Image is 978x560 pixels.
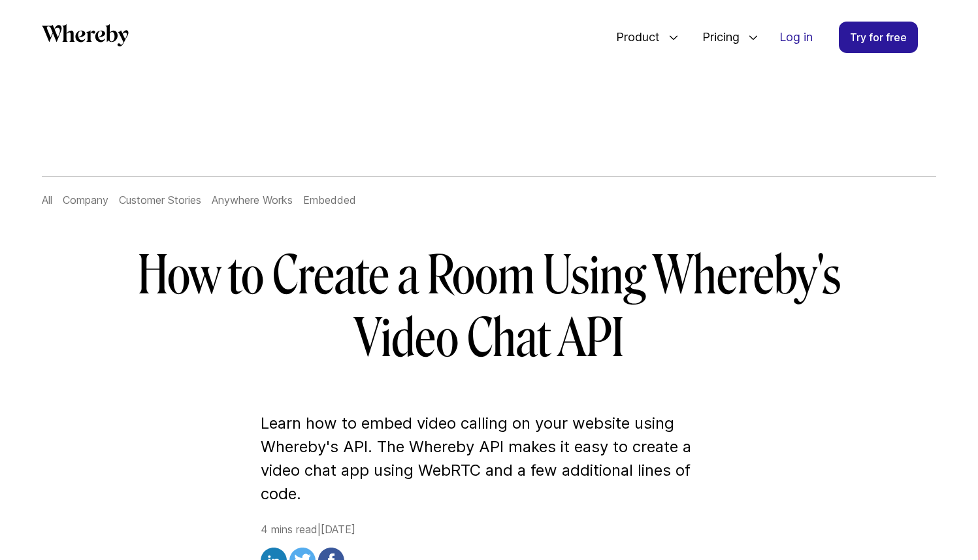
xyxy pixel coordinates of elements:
[42,193,52,206] a: All
[303,193,356,206] a: Embedded
[603,16,663,59] span: Product
[42,24,129,46] svg: Whereby
[113,244,866,370] h1: How to Create a Room Using Whereby's Video Chat API
[689,16,743,59] span: Pricing
[261,412,718,506] p: Learn how to embed video calling on your website using Whereby's API. The Whereby API makes it ea...
[119,193,201,206] a: Customer Stories
[63,193,108,206] a: Company
[42,24,129,51] a: Whereby
[212,193,293,206] a: Anywhere Works
[769,22,823,52] a: Log in
[839,22,918,53] a: Try for free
